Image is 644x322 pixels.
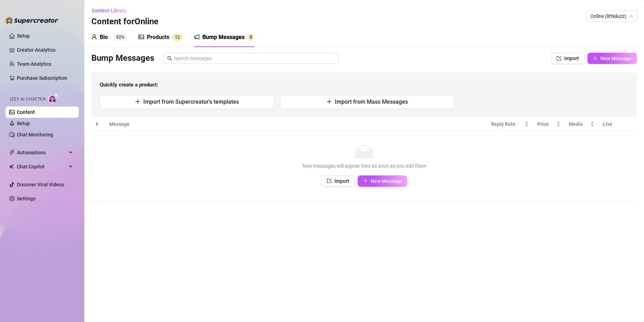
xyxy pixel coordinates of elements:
[48,93,59,103] img: AI Chatter
[91,117,105,131] th: #
[9,150,15,155] span: thunderbolt
[327,178,332,183] span: import
[569,120,589,128] span: Media
[105,117,487,131] th: Message
[321,175,355,187] button: Import
[17,196,35,201] a: Settings
[202,33,245,41] div: Bump Messages
[326,99,332,104] span: plus
[487,117,533,131] th: Reply Rate
[599,117,627,131] th: Live
[334,178,349,184] span: Import
[9,164,14,169] img: Chat Copilot
[17,182,64,187] a: Discover Viral Videos
[564,56,579,61] span: Import
[17,161,67,172] span: Chat Copilot
[358,175,407,187] button: New Message
[537,120,555,128] span: Price
[565,117,599,131] th: Media
[17,132,53,137] a: Chat Monitoring
[172,34,183,41] sup: 12
[17,147,67,158] span: Automations
[280,95,455,109] button: Import from Mass Messages
[10,96,45,103] span: Izzy AI Chatter
[91,34,97,40] span: user
[17,44,73,56] a: Creator Analytics
[620,298,637,315] iframe: Intercom live chat
[6,17,58,24] img: logo-BBDzfeDw.svg
[587,53,637,64] button: New Message
[551,53,585,64] button: Import
[100,82,158,88] strong: Quickly create a product:
[363,178,368,183] span: plus
[100,95,274,109] button: Import from Supercreator's templates
[143,98,239,105] span: Import from Supercreator's templates
[629,14,633,18] span: team
[247,34,254,41] sup: 0
[177,35,180,40] span: 2
[91,16,158,27] h3: Content for Online
[17,109,35,115] a: Content
[590,11,633,21] span: Online (littleluzz)
[600,56,632,61] span: New Message
[135,99,141,104] span: plus
[17,33,30,39] a: Setup
[167,56,172,61] span: search
[138,34,144,40] span: picture
[491,120,523,128] span: Reply Rate
[593,56,598,61] span: plus
[92,8,126,13] span: Content Library
[147,33,169,41] div: Products
[175,35,177,40] span: 1
[113,34,127,41] sup: 92%
[91,53,154,64] h3: Bump Messages
[371,178,402,184] span: New Message
[533,117,565,131] th: Price
[174,54,334,62] input: Search messages
[98,162,630,170] div: New messages will appear here as soon as you add them
[17,61,51,67] a: Team Analytics
[17,72,73,84] a: Purchase Subscription
[194,34,200,40] span: notification
[17,121,30,126] a: Setup
[335,98,408,105] span: Import from Mass Messages
[91,5,132,16] button: Content Library
[557,56,561,61] span: import
[100,33,108,41] div: Bio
